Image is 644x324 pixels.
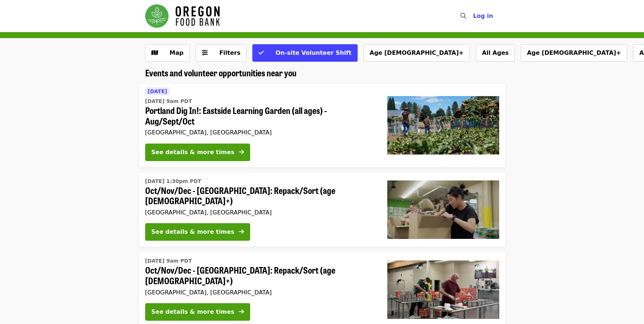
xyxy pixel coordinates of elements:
[139,173,505,247] a: See details for "Oct/Nov/Dec - Portland: Repack/Sort (age 8+)"
[239,149,244,156] i: arrow-right icon
[364,44,470,62] button: Age [DEMOGRAPHIC_DATA]+
[219,49,241,56] span: Filters
[467,9,499,23] button: Log in
[151,228,234,236] div: See details & more times
[145,129,376,136] div: [GEOGRAPHIC_DATA], [GEOGRAPHIC_DATA]
[476,44,515,62] button: All Ages
[139,84,505,167] a: See details for "Portland Dig In!: Eastside Learning Garden (all ages) - Aug/Sept/Oct"
[145,44,190,62] button: Show map view
[145,105,376,126] span: Portland Dig In!: Eastside Learning Garden (all ages) - Aug/Sept/Oct
[151,49,158,56] i: map icon
[521,44,627,62] button: Age [DEMOGRAPHIC_DATA]+
[239,228,244,235] i: arrow-right icon
[202,49,208,56] i: sliders-h icon
[170,49,184,56] span: Map
[471,7,477,25] input: Search
[145,209,376,216] div: [GEOGRAPHIC_DATA], [GEOGRAPHIC_DATA]
[145,185,376,206] span: Oct/Nov/Dec - [GEOGRAPHIC_DATA]: Repack/Sort (age [DEMOGRAPHIC_DATA]+)
[145,144,250,161] button: See details & more times
[145,257,192,265] time: [DATE] 9am PDT
[145,98,192,105] time: [DATE] 9am PDT
[387,96,499,155] img: Portland Dig In!: Eastside Learning Garden (all ages) - Aug/Sept/Oct organized by Oregon Food Bank
[151,148,234,157] div: See details & more times
[145,178,202,185] time: [DATE] 1:30pm PDT
[259,49,264,56] i: check icon
[145,289,376,296] div: [GEOGRAPHIC_DATA], [GEOGRAPHIC_DATA]
[145,303,250,321] button: See details & more times
[145,265,376,286] span: Oct/Nov/Dec - [GEOGRAPHIC_DATA]: Repack/Sort (age [DEMOGRAPHIC_DATA]+)
[387,260,499,319] img: Oct/Nov/Dec - Portland: Repack/Sort (age 16+) organized by Oregon Food Bank
[239,308,244,315] i: arrow-right icon
[252,44,357,62] button: On-site Volunteer Shift
[145,4,220,28] img: Oregon Food Bank - Home
[148,88,167,94] span: [DATE]
[196,44,247,62] button: Filters (0 selected)
[275,49,351,56] span: On-site Volunteer Shift
[151,308,234,316] div: See details & more times
[473,12,493,19] span: Log in
[145,223,250,241] button: See details & more times
[387,180,499,239] img: Oct/Nov/Dec - Portland: Repack/Sort (age 8+) organized by Oregon Food Bank
[460,12,466,19] i: search icon
[145,66,297,79] span: Events and volunteer opportunities near you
